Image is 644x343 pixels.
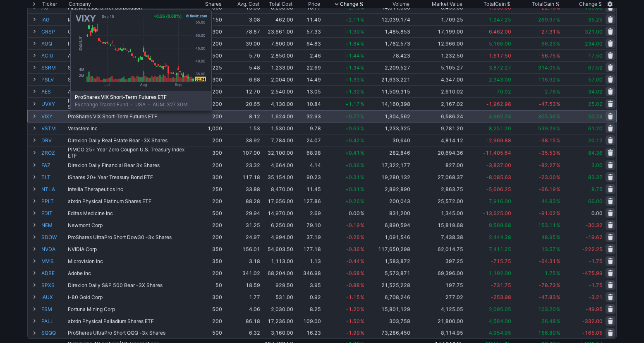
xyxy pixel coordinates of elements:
span: +0.31 [345,186,360,192]
td: 1,233,325 [365,122,412,134]
td: 19,280,132 [365,171,412,183]
a: SDOW [41,231,66,243]
span: % [360,41,364,47]
span: % [360,113,364,120]
td: 341.02 [223,267,261,279]
span: % [556,41,560,47]
span: % [360,246,364,252]
div: Newmont Corp [68,222,192,228]
span: -30.32 [586,222,603,228]
td: 10.84 [294,97,322,110]
span: % [360,125,364,132]
td: 31.25 [223,219,261,231]
div: Sprott Physical Silver Trust [68,77,192,83]
span: 9,569.68 [489,222,511,228]
span: +0.31 [345,174,360,180]
td: 6,250.00 [261,219,294,231]
td: 4,814.12 [411,134,464,146]
span: 84.36 [588,150,603,156]
td: 12.70 [223,85,261,97]
span: 0.00 [591,210,603,216]
a: SPXS [41,279,66,291]
td: 23,661.00 [261,25,294,37]
td: 397.25 [411,255,464,267]
span: -2,969.88 [486,137,511,144]
td: 11,509,315 [365,85,412,97]
span: % [556,29,560,35]
span: +0.36 [345,162,360,168]
span: -91.02 [539,210,556,216]
a: PPLT [41,195,66,207]
td: 1,709.25 [411,13,464,25]
span: % [360,101,364,107]
td: 15,819.68 [411,219,464,231]
span: % [556,186,560,192]
span: % [556,246,560,252]
td: 1,304,562 [365,110,412,122]
td: 1,091,546 [365,231,412,243]
td: 27,068.37 [411,171,464,183]
td: 200,043 [365,195,412,207]
a: ADBE [41,267,66,279]
div: Verastem Inc [68,125,192,132]
a: PALL [41,315,66,327]
td: 4,994.00 [261,231,294,243]
td: 90.23 [294,171,322,183]
span: % [360,89,364,95]
span: % [360,53,364,59]
span: +1.34 [345,65,360,71]
span: % [556,77,560,83]
span: +0.63 [345,125,360,132]
td: 64.83 [294,37,322,49]
span: 50.24 [588,113,603,120]
td: 12,966.00 [411,37,464,49]
div: ProShares VIX Short-Term Futures ETF [68,113,192,120]
td: 20.65 [223,97,261,110]
td: 500 [193,207,223,219]
td: 4,664.00 [261,159,294,171]
td: 1,583,872 [365,255,412,267]
span: 1,247.25 [489,17,511,23]
div: PIMCO 25+ Year Zero Coupon U.S. Treasury Index ETF [68,146,192,159]
a: AGQ [41,38,66,49]
span: -0.26 [346,234,360,240]
span: -66.19 [539,186,556,192]
span: 66.23 [541,41,556,47]
td: 14,970.00 [261,207,294,219]
span: 13.57 [541,246,556,252]
td: 350 [193,255,223,267]
td: 62,014.75 [411,243,464,255]
td: 2.46 [294,49,322,61]
td: 23.32 [223,159,261,171]
td: 17,656.00 [261,195,294,207]
div: Direxion Daily Real Estate Bear -3X Shares [68,137,192,144]
span: -222.25 [582,246,603,252]
td: 117.18 [223,171,261,183]
td: 350 [193,243,223,255]
div: iShares 20+ Year Treasury Bond ETF [68,174,192,180]
a: UVXY [41,98,66,110]
div: Direxion Daily Financial Bear 3x Shares [68,162,192,168]
span: 25.02 [588,101,603,107]
div: Editas Medicine Inc [68,210,192,216]
td: 827.00 [411,159,464,171]
span: 8,251.20 [489,125,511,132]
span: % [556,234,560,240]
span: % [556,101,560,107]
td: 24.97 [223,231,261,243]
span: % [556,113,560,120]
span: 0.00 [349,210,360,216]
b: ProShares VIX Short-Term Futures ETF [75,94,207,101]
span: % [360,17,364,23]
a: PSLV [41,74,66,85]
span: 34.02 [588,89,603,95]
span: +0.42 [345,137,360,144]
td: 1,485,853 [365,25,412,37]
td: 300 [193,171,223,183]
span: +0.77 [345,113,360,120]
span: -11,405.64 [483,150,511,156]
span: +0.26 [345,198,360,204]
a: ZROZ [41,146,66,159]
td: 32.93 [294,110,322,122]
span: % [556,210,560,216]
